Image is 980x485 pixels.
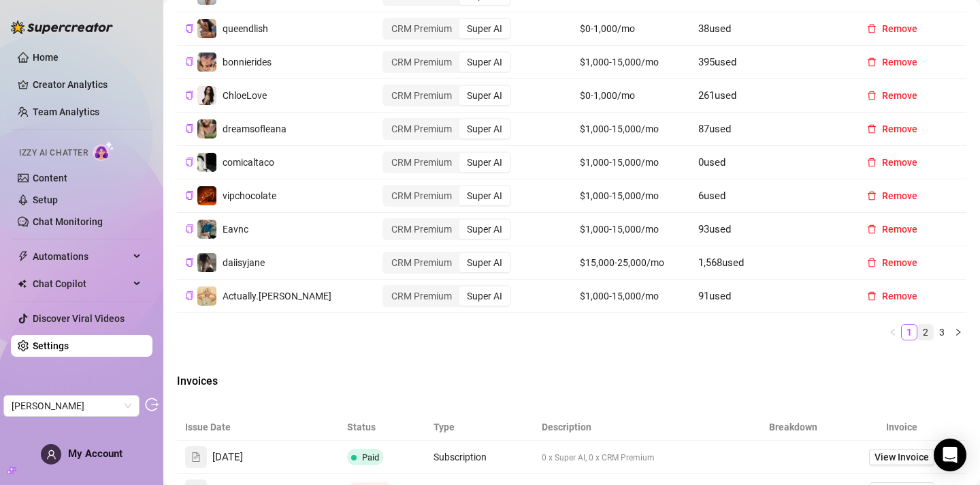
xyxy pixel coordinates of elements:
span: delete [867,158,877,167]
li: Previous Page [885,324,901,340]
div: Super AI [459,53,510,72]
button: Remove [856,151,928,173]
td: 0 x Super AI, 0 x CRM Premium [534,441,750,474]
button: left [885,324,901,340]
span: Paid [362,452,379,462]
div: CRM Premium [384,220,459,239]
img: logo-BBDzfeDw.svg [11,20,113,34]
button: Remove [856,218,928,240]
button: Copy Creator ID [185,224,194,235]
img: vipchocolate [197,186,216,205]
div: segmented control [382,51,511,73]
span: logout [145,398,159,411]
span: copy [185,291,194,300]
button: Remove [856,252,928,274]
span: Automations [33,246,129,267]
div: segmented control [382,118,511,140]
th: Status [339,414,425,441]
a: 1 [902,325,917,340]
button: Remove [856,51,928,73]
th: Breakdown [750,414,836,441]
td: $15,000-25,000/mo [572,246,690,280]
span: copy [185,24,194,33]
span: 91 used [698,290,731,302]
span: copy [185,191,194,200]
span: My Account [68,447,122,460]
button: Remove [856,18,928,40]
div: Super AI [459,119,510,138]
span: Eavnc [223,224,248,235]
img: dreamsofleana [197,119,216,138]
img: queendlish [197,19,216,38]
span: delete [867,24,877,33]
img: ChloeLove [197,86,216,105]
span: dreamsofleana [223,123,287,134]
button: Copy Creator ID [185,57,194,68]
div: CRM Premium [384,253,459,272]
div: segmented control [382,218,511,240]
span: Remove [882,257,917,268]
span: comicaltaco [223,157,274,168]
span: delete [867,191,877,201]
td: $0-1,000/mo [572,79,690,113]
a: Setup [33,194,58,205]
a: Home [33,52,59,63]
div: CRM Premium [384,186,459,205]
img: daiisyjane [197,253,216,272]
th: Issue Date [177,414,339,441]
a: 2 [918,325,933,340]
span: copy [185,57,194,66]
div: CRM Premium [384,153,459,172]
div: segmented control [382,252,511,274]
span: 93 used [698,223,731,235]
span: Remove [882,157,917,168]
span: Actually.[PERSON_NAME] [223,291,331,302]
div: Super AI [459,286,510,306]
span: delete [867,258,877,267]
span: delete [867,124,877,134]
td: $1,000-15,000/mo [572,280,690,313]
span: file-text [191,452,201,462]
div: segmented control [382,285,511,307]
img: AI Chatter [93,141,114,161]
span: delete [867,57,877,67]
a: Creator Analytics [33,74,142,95]
a: View Invoice [869,449,934,465]
img: Actually.Maria [197,286,216,306]
button: Copy Creator ID [185,291,194,302]
span: daiisyjane [223,257,265,268]
span: build [7,466,16,475]
button: Copy Creator ID [185,124,194,134]
th: Type [425,414,534,441]
span: queendlish [223,23,268,34]
span: Remove [882,90,917,101]
button: Copy Creator ID [185,24,194,34]
span: 0 used [698,156,725,168]
button: right [950,324,966,340]
div: CRM Premium [384,286,459,306]
div: Super AI [459,86,510,105]
img: bonnierides [197,53,216,72]
span: ChloeLove [223,90,267,101]
span: Remove [882,291,917,302]
span: Remove [882,57,917,68]
span: Remove [882,23,917,34]
th: Description [534,414,750,441]
div: Super AI [459,220,510,239]
span: thunderbolt [18,251,29,262]
span: copy [185,91,194,100]
button: Remove [856,185,928,207]
span: Chat Copilot [33,273,129,295]
span: 38 used [698,23,731,35]
img: Chat Copilot [18,279,27,289]
span: 395 used [698,56,736,68]
span: Remove [882,224,917,235]
span: 87 used [698,123,731,135]
button: Copy Creator ID [185,158,194,168]
span: copy [185,224,194,233]
span: delete [867,291,877,301]
a: Discover Viral Videos [33,313,125,324]
span: Invoices [177,373,406,390]
div: segmented control [382,185,511,207]
div: CRM Premium [384,53,459,72]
